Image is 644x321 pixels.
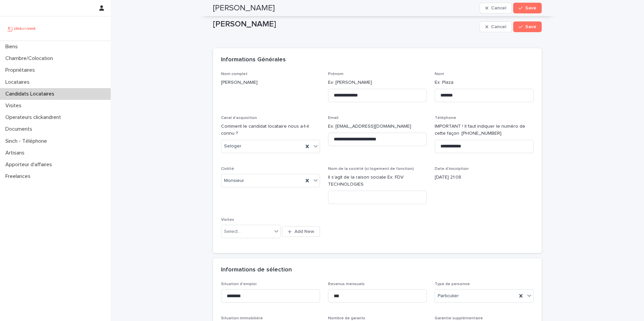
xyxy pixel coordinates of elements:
[221,282,257,286] span: Situation d'emploi
[328,282,365,286] span: Revenus mensuels
[3,138,52,144] p: Sinch - Téléphone
[221,123,320,137] p: Comment le candidat locataire nous a-t-il connu ?
[3,114,66,121] p: Operateurs clickandrent
[435,316,483,320] span: Garantie supplémentaire
[491,6,506,10] span: Cancel
[328,123,427,130] p: Ex: [EMAIL_ADDRESS][DOMAIN_NAME]
[435,72,444,76] span: Nom
[221,72,248,76] span: Nom complet
[224,177,244,184] span: Monsieur
[213,19,477,29] p: [PERSON_NAME]
[3,150,30,156] p: Artisans
[221,218,234,222] span: Visites
[435,282,470,286] span: Type de personne
[221,116,257,120] span: Canal d'acquisition
[221,79,320,86] p: [PERSON_NAME]
[3,55,58,62] p: Chambre/Colocation
[328,167,414,171] span: Nom de la société (si logement de fonction)
[328,316,365,320] span: Nombre de garants
[328,116,338,120] span: Email
[462,131,501,136] ringoverc2c-84e06f14122c: Call with Ringover
[3,79,35,85] p: Locataires
[491,24,506,29] span: Cancel
[513,3,542,13] button: Save
[224,228,241,235] div: Select...
[3,162,57,168] p: Apporteur d'affaires
[221,316,263,320] span: Situation immobilière
[282,226,320,237] button: Add New
[3,67,40,73] p: Propriétaires
[462,131,501,136] ringoverc2c-number-84e06f14122c: [PHONE_NUMBER]
[435,79,534,86] p: Ex: Plaza
[480,3,512,13] button: Cancel
[525,6,536,10] span: Save
[294,229,314,234] span: Add New
[525,24,536,29] span: Save
[435,167,469,171] span: Date d'inscription
[221,266,292,274] h2: Informations de sélection
[438,293,459,300] span: Particulier
[221,167,234,171] span: Civilité
[435,174,534,181] p: [DATE] 21:08
[328,174,427,188] p: Il s'agit de la raison sociale Ex: FDV TECHNOLOGIES
[328,79,427,86] p: Ex: [PERSON_NAME]
[3,126,38,132] p: Documents
[213,3,275,13] h2: [PERSON_NAME]
[513,21,542,32] button: Save
[435,124,525,136] ringover-84e06f14122c: IMPORTANT ! Il faut indiquer le numéro de cette façon :
[435,116,456,120] span: Téléphone
[224,143,241,150] span: Seloger
[328,72,343,76] span: Prénom
[3,91,60,97] p: Candidats Locataires
[3,103,27,109] p: Visites
[3,173,36,180] p: Freelances
[221,56,286,64] h2: Informations Générales
[5,22,38,35] img: UCB0brd3T0yccxBKYDjQ
[3,44,23,50] p: Biens
[480,21,512,32] button: Cancel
